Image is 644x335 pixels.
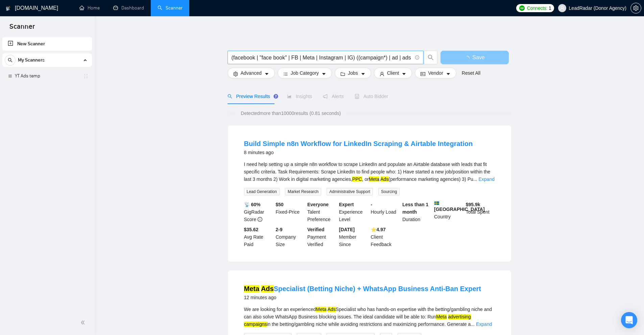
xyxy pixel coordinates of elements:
a: YT Ads temp [15,69,79,83]
span: loading [464,56,472,61]
b: $ 95.9k [466,202,480,207]
b: [GEOGRAPHIC_DATA] [434,201,485,212]
span: search [424,54,437,61]
span: double-left [80,319,87,326]
b: ⭐️ 4.97 [371,227,386,232]
div: Avg Rate Paid [243,226,275,248]
button: userClientcaret-down [374,68,412,78]
span: info-circle [415,55,420,60]
span: Auto Bidder [355,94,388,99]
span: user [380,71,384,76]
div: 12 minutes ago [244,293,481,302]
span: Job Category [291,69,319,77]
mark: Meta [369,176,379,182]
span: 1 [549,4,551,12]
span: ... [473,176,477,182]
span: search [228,94,232,99]
a: Expand [476,321,492,327]
div: Payment Verified [306,226,338,248]
div: Talent Preference [306,201,338,223]
button: settingAdvancedcaret-down [228,68,275,78]
span: Connects: [527,4,547,12]
span: info-circle [258,217,262,222]
div: We are looking for an experienced Specialist who has hands-on expertise with the betting/gambling... [244,306,495,328]
span: Administrative Support [327,188,373,195]
a: Meta AdsSpecialist (Betting Niche) + WhatsApp Business Anti-Ban Expert [244,285,481,292]
img: upwork-logo.png [519,5,525,11]
span: setting [233,71,238,76]
button: barsJob Categorycaret-down [278,68,332,78]
div: Open Intercom Messenger [621,312,637,328]
button: search [424,51,437,64]
span: Detected more than 10000 results (0.81 seconds) [236,110,345,117]
span: Lead Generation [244,188,280,195]
mark: Ads [380,176,388,182]
b: Less than 1 month [402,202,428,215]
b: Expert [339,202,354,207]
div: Fixed-Price [274,201,306,223]
button: search [5,55,16,66]
div: Total Spent [464,201,496,223]
b: Everyone [307,202,329,207]
span: caret-down [446,71,451,76]
a: setting [630,5,641,11]
div: Client Feedback [369,226,401,248]
b: $35.62 [244,227,259,232]
span: Insights [287,94,312,99]
div: Hourly Load [369,201,401,223]
a: homeHome [79,5,100,11]
span: Scanner [4,22,40,36]
input: Search Freelance Jobs... [232,53,412,62]
span: bars [283,71,288,76]
span: setting [631,5,641,11]
mark: Ads [261,285,274,292]
button: idcardVendorcaret-down [415,68,456,78]
div: 8 minutes ago [244,148,473,157]
mark: Ads [328,307,336,312]
span: Jobs [348,69,358,77]
div: GigRadar Score [243,201,275,223]
a: New Scanner [8,37,87,51]
span: idcard [421,71,425,76]
b: Verified [307,227,325,232]
a: Expand [478,176,494,182]
img: logo [6,3,10,14]
span: Client [387,69,399,77]
span: My Scanners [18,53,45,67]
div: Company Size [274,226,306,248]
a: dashboardDashboard [113,5,144,11]
mark: PPC [352,176,362,182]
b: 📡 60% [244,202,261,207]
span: Advanced [241,69,262,77]
span: ... [471,321,475,327]
span: Save [472,53,484,62]
span: caret-down [264,71,269,76]
mark: Meta [436,314,447,319]
mark: Meta [244,285,260,292]
div: Tooltip anchor [273,93,279,99]
a: Build Simple n8n Workflow for LinkedIn Scraping & Airtable Integration [244,140,473,147]
img: 🇸🇪 [434,201,439,206]
span: Alerts [323,94,344,99]
mark: advertising [448,314,471,319]
b: [DATE] [339,227,355,232]
a: Reset All [462,69,480,77]
span: Market Research [285,188,321,195]
span: search [5,58,15,63]
div: Duration [401,201,433,223]
span: area-chart [287,94,292,99]
a: searchScanner [158,5,183,11]
button: setting [630,3,641,14]
span: Sourcing [378,188,400,195]
span: folder [340,71,345,76]
div: Country [433,201,464,223]
span: caret-down [361,71,365,76]
span: holder [83,73,89,79]
span: Vendor [428,69,443,77]
div: Member Since [338,226,369,248]
li: New Scanner [2,37,92,51]
li: My Scanners [2,53,92,83]
b: - [371,202,373,207]
mark: Meta [316,307,326,312]
span: notification [323,94,328,99]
